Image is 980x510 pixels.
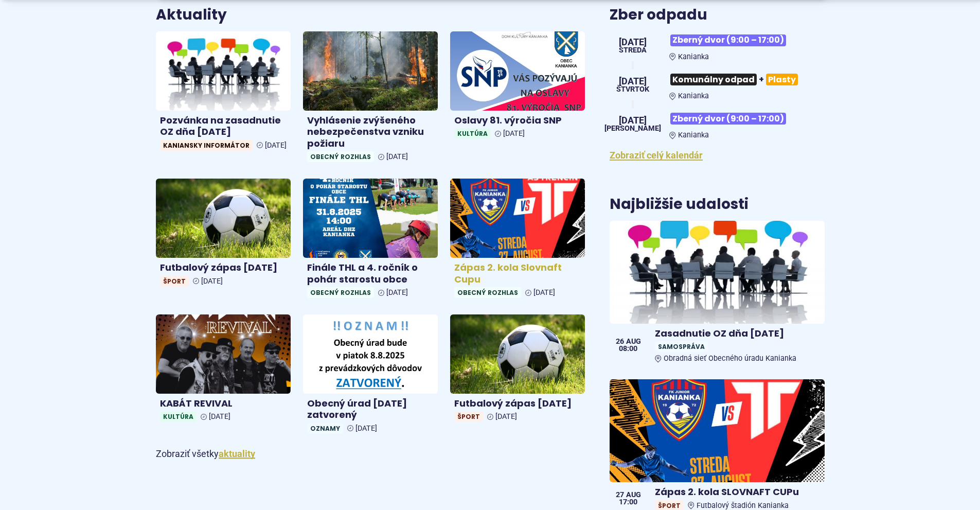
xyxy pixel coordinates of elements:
[450,314,585,426] a: Futbalový zápas [DATE] Šport [DATE]
[678,92,709,100] span: Kanianka
[697,501,789,510] span: Futbalový štadión Kanianka
[655,328,820,340] h4: Zasadnutie OZ dňa [DATE]
[610,7,824,23] h3: Zber odpadu
[454,287,521,298] span: Obecný rozhlas
[156,31,291,155] a: Pozvánka na zasadnutie OZ dňa [DATE] Kaniansky informátor [DATE]
[604,125,661,132] span: [PERSON_NAME]
[386,288,408,297] span: [DATE]
[670,113,786,125] span: Zberný dvor (9:00 – 17:00)
[160,140,253,151] span: Kaniansky informátor
[307,287,374,298] span: Obecný rozhlas
[201,277,223,286] span: [DATE]
[454,128,491,139] span: Kultúra
[610,30,824,61] a: Zberný dvor (9:00 – 17:00) Kanianka [DATE] streda
[307,398,434,421] h4: Obecný úrad [DATE] zatvorený
[626,338,641,345] span: aug
[610,221,824,367] a: Zasadnutie OZ dňa [DATE] SamosprávaObradná sieť Obecného úradu Kanianka 26 aug 08:00
[616,77,649,86] span: [DATE]
[450,179,585,302] a: Zápas 2. kola Slovnaft Cupu Obecný rozhlas [DATE]
[454,411,483,422] span: Šport
[454,115,581,127] h4: Oslavy 81. výročia SNP
[678,52,709,61] span: Kanianka
[454,398,581,410] h4: Futbalový zápas [DATE]
[610,109,824,139] a: Zberný dvor (9:00 – 17:00) Kanianka [DATE] [PERSON_NAME]
[619,38,647,47] span: [DATE]
[156,446,585,462] p: Zobraziť všetky
[610,69,824,100] a: Komunálny odpad+Plasty Kanianka [DATE] štvrtok
[619,47,647,54] span: streda
[219,448,255,459] a: Zobraziť všetky aktuality
[616,338,624,345] span: 26
[450,31,585,143] a: Oslavy 81. výročia SNP Kultúra [DATE]
[604,116,661,125] span: [DATE]
[670,34,786,46] span: Zberný dvor (9:00 – 17:00)
[626,491,641,499] span: aug
[616,491,624,499] span: 27
[454,262,581,285] h4: Zápas 2. kola Slovnaft Cupu
[386,152,408,161] span: [DATE]
[156,7,227,23] h3: Aktuality
[355,424,377,433] span: [DATE]
[156,314,291,426] a: KABÁT REVIVAL Kultúra [DATE]
[766,74,798,85] span: Plasty
[160,115,287,138] h4: Pozvánka na zasadnutie OZ dňa [DATE]
[664,354,796,363] span: Obradná sieť Obecného úradu Kanianka
[616,86,649,93] span: štvrtok
[655,341,708,352] span: Samospráva
[503,129,525,138] span: [DATE]
[307,423,343,434] span: Oznamy
[533,288,555,297] span: [DATE]
[160,262,287,274] h4: Futbalový zápas [DATE]
[307,115,434,150] h4: Vyhlásenie zvýšeného nebezpečenstva vzniku požiaru
[610,197,749,213] h3: Najbližšie udalosti
[495,412,517,421] span: [DATE]
[669,69,824,90] h3: +
[655,486,820,498] h4: Zápas 2. kola SLOVNAFT CUPu
[156,179,291,290] a: Futbalový zápas [DATE] Šport [DATE]
[303,314,438,438] a: Obecný úrad [DATE] zatvorený Oznamy [DATE]
[160,411,197,422] span: Kultúra
[265,141,287,150] span: [DATE]
[610,150,703,161] a: Zobraziť celý kalendár
[678,131,709,139] span: Kanianka
[303,31,438,166] a: Vyhlásenie zvýšeného nebezpečenstva vzniku požiaru Obecný rozhlas [DATE]
[307,262,434,285] h4: Finále THL a 4. ročník o pohár starostu obce
[160,276,189,287] span: Šport
[616,345,641,353] span: 08:00
[616,499,641,506] span: 17:00
[307,151,374,162] span: Obecný rozhlas
[160,398,287,410] h4: KABÁT REVIVAL
[209,412,230,421] span: [DATE]
[303,179,438,302] a: Finále THL a 4. ročník o pohár starostu obce Obecný rozhlas [DATE]
[670,74,757,85] span: Komunálny odpad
